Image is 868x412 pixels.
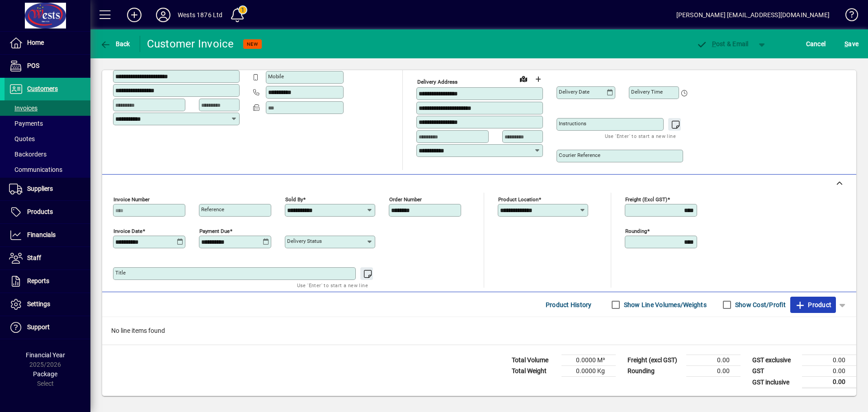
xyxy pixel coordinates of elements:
div: No line items found [102,317,856,345]
mat-label: Title [115,270,126,276]
a: Suppliers [5,178,90,200]
a: Financials [5,224,90,246]
span: Suppliers [27,185,53,192]
a: POS [5,55,90,77]
mat-label: Sold by [285,196,303,203]
button: Save [842,36,861,52]
td: 0.00 [802,366,856,377]
div: [PERSON_NAME] [EMAIL_ADDRESS][DOMAIN_NAME] [676,8,830,22]
mat-label: Instructions [559,120,586,127]
mat-label: Invoice date [113,228,142,234]
mat-label: Delivery status [287,238,322,244]
span: Quotes [9,135,35,142]
span: Backorders [9,151,47,158]
td: Total Volume [507,355,561,366]
span: Settings [27,300,50,308]
span: S [844,40,848,47]
span: Cancel [806,37,826,51]
button: Product [790,297,836,313]
mat-label: Product location [498,196,538,203]
td: Total Weight [507,366,561,377]
span: Back [100,40,130,47]
span: Products [27,208,53,215]
td: 0.00 [802,377,856,388]
a: Reports [5,270,90,293]
button: Back [98,36,132,52]
span: Package [33,370,57,378]
td: 0.00 [686,355,741,366]
span: ave [844,37,859,51]
mat-hint: Use 'Enter' to start a new line [297,280,368,290]
a: Support [5,316,90,339]
mat-label: Invoice number [113,196,150,203]
button: Choose address [531,72,545,86]
a: Communications [5,162,90,177]
mat-hint: Use 'Enter' to start a new line [605,131,676,141]
mat-label: Delivery time [631,89,663,95]
span: P [712,40,716,47]
mat-label: Reference [201,206,224,213]
span: Invoices [9,104,38,112]
label: Show Cost/Profit [733,300,786,309]
button: Add [120,7,149,23]
a: Knowledge Base [839,2,857,31]
span: Financial Year [26,351,65,359]
span: Communications [9,166,62,173]
td: 0.0000 Kg [561,366,616,377]
span: Staff [27,254,41,261]
td: GST [748,366,802,377]
span: Payments [9,120,43,127]
div: Customer Invoice [147,37,234,51]
mat-label: Mobile [268,73,284,80]
span: NEW [247,41,258,47]
a: View on map [516,71,531,86]
mat-label: Order number [389,196,422,203]
span: Customers [27,85,58,92]
span: Product History [546,298,592,312]
a: Backorders [5,147,90,162]
td: 0.00 [802,355,856,366]
mat-label: Payment due [199,228,230,234]
span: ost & Email [696,40,749,47]
button: Profile [149,7,178,23]
span: Financials [27,231,56,238]
button: Cancel [804,36,828,52]
a: Invoices [5,100,90,116]
a: Staff [5,247,90,270]
button: Product History [542,297,595,313]
a: Quotes [5,131,90,147]
mat-label: Rounding [625,228,647,234]
button: Post & Email [692,36,753,52]
td: 0.00 [686,366,741,377]
mat-label: Freight (excl GST) [625,196,667,203]
td: GST inclusive [748,377,802,388]
div: Wests 1876 Ltd [178,8,222,22]
td: 0.0000 M³ [561,355,616,366]
mat-label: Delivery date [559,89,590,95]
span: POS [27,62,39,69]
a: Home [5,32,90,54]
td: GST exclusive [748,355,802,366]
a: Payments [5,116,90,131]
span: Product [795,298,831,312]
td: Rounding [623,366,686,377]
a: Settings [5,293,90,316]
app-page-header-button: Back [90,36,140,52]
mat-label: Courier Reference [559,152,600,158]
label: Show Line Volumes/Weights [622,300,707,309]
td: Freight (excl GST) [623,355,686,366]
span: Home [27,39,44,46]
span: Reports [27,277,49,284]
a: Products [5,201,90,223]
span: Support [27,323,50,331]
